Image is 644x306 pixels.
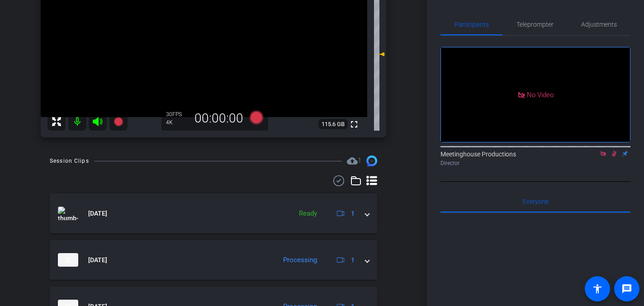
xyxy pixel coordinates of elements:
[440,159,630,167] div: Director
[366,155,377,166] img: Session clips
[50,193,377,233] mat-expansion-panel-header: thumb-nail[DATE]Ready1
[621,283,632,294] mat-icon: message
[50,156,89,165] div: Session Clips
[88,209,107,218] span: [DATE]
[527,90,554,99] span: No Video
[50,240,377,280] mat-expansion-panel-header: thumb-nail[DATE]Processing1
[523,198,549,205] span: Everyone
[592,283,603,294] mat-icon: accessibility
[166,119,189,126] div: 4K
[318,119,348,130] span: 115.6 GB
[351,255,355,265] span: 1
[581,21,617,28] span: Adjustments
[516,21,554,28] span: Teleprompter
[351,209,355,218] span: 1
[440,150,630,167] div: Meetinghouse Productions
[358,156,361,165] span: 1
[166,111,189,118] div: 30
[88,255,107,265] span: [DATE]
[279,255,322,265] div: Processing
[58,253,78,267] img: thumb-nail
[455,21,489,28] span: Participants
[347,155,361,166] span: Destinations for your clips
[374,49,385,60] mat-icon: -2 dB
[347,155,358,166] mat-icon: cloud_upload
[294,208,322,219] div: Ready
[349,119,360,130] mat-icon: fullscreen
[58,207,78,220] img: thumb-nail
[172,111,182,118] span: FPS
[189,111,249,126] div: 00:00:00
